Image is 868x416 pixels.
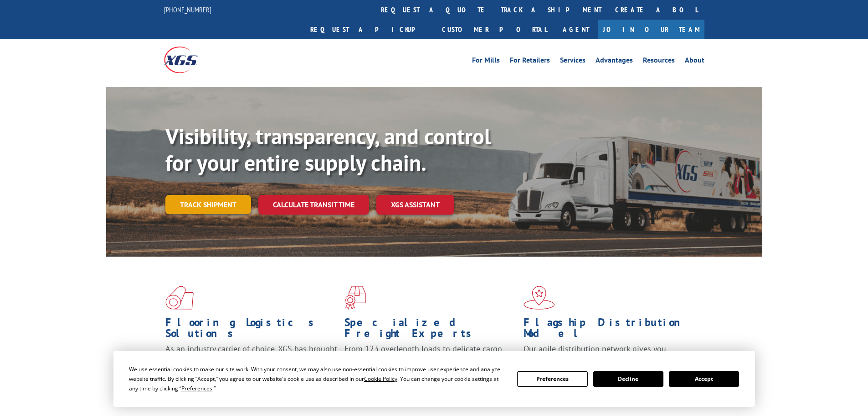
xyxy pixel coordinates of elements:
[165,195,251,214] a: Track shipment
[165,343,337,376] span: As an industry carrier of choice, XGS has brought innovation and dedication to flooring logistics...
[685,57,704,67] a: About
[596,57,633,67] a: Advantages
[510,57,550,67] a: For Retailers
[435,20,554,39] a: Customer Portal
[303,20,435,39] a: Request a pickup
[181,384,212,392] span: Preferences
[524,286,555,310] img: xgs-icon-flagship-distribution-model-red
[669,371,739,387] button: Accept
[598,20,704,39] a: Join Our Team
[344,317,517,343] h1: Specialized Freight Experts
[344,343,517,384] p: From 123 overlength loads to delicate cargo, our experienced staff knows the best way to move you...
[344,286,366,310] img: xgs-icon-focused-on-flooring-red
[258,195,369,215] a: Calculate transit time
[643,57,675,67] a: Resources
[165,317,338,343] h1: Flooring Logistics Solutions
[364,375,397,383] span: Cookie Policy
[165,122,491,177] b: Visibility, transparency, and control for your entire supply chain.
[129,364,506,393] div: We use essential cookies to make our site work. With your consent, we may also use non-essential ...
[593,371,663,387] button: Decline
[524,317,696,343] h1: Flagship Distribution Model
[113,351,755,407] div: Cookie Consent Prompt
[517,371,587,387] button: Preferences
[472,57,500,67] a: For Mills
[560,57,586,67] a: Services
[554,20,598,39] a: Agent
[165,286,194,310] img: xgs-icon-total-supply-chain-intelligence-red
[164,5,211,14] a: [PHONE_NUMBER]
[524,343,691,365] span: Our agile distribution network gives you nationwide inventory management on demand.
[376,195,454,215] a: XGS ASSISTANT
